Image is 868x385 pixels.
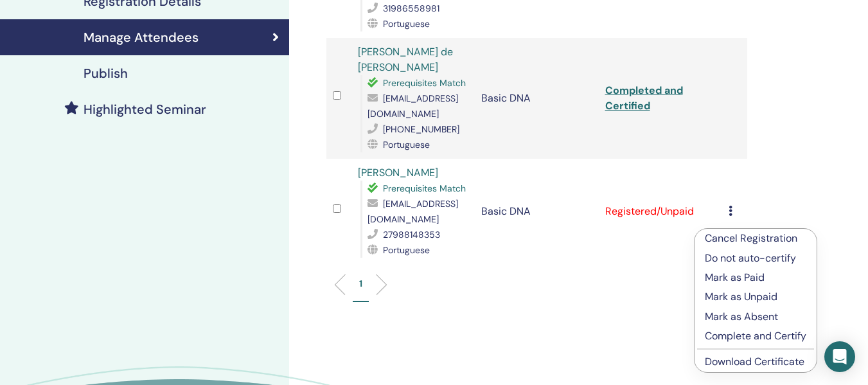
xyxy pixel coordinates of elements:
[358,166,438,179] a: [PERSON_NAME]
[705,355,804,368] a: Download Certificate
[84,30,199,45] h4: Manage Attendees
[84,102,206,117] h4: Highlighted Seminar
[383,139,430,150] span: Portuguese
[368,93,458,120] span: [EMAIL_ADDRESS][DOMAIN_NAME]
[705,231,806,246] p: Cancel Registration
[705,251,806,266] p: Do not auto-certify
[84,66,128,81] h4: Publish
[705,289,806,305] p: Mark as Unpaid
[705,328,806,344] p: Complete and Certify
[358,45,453,74] a: [PERSON_NAME] de [PERSON_NAME]
[705,270,806,285] p: Mark as Paid
[383,77,466,89] span: Prerequisites Match
[475,38,599,159] td: Basic DNA
[475,159,599,264] td: Basic DNA
[383,3,439,14] span: 31986558981
[705,309,806,325] p: Mark as Absent
[383,244,430,256] span: Portuguese
[383,18,430,30] span: Portuguese
[824,341,855,372] div: Open Intercom Messenger
[368,198,458,225] span: [EMAIL_ADDRESS][DOMAIN_NAME]
[359,277,362,291] p: 1
[383,123,459,135] span: [PHONE_NUMBER]
[383,229,440,240] span: 27988148353
[383,183,466,194] span: Prerequisites Match
[605,84,683,112] a: Completed and Certified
